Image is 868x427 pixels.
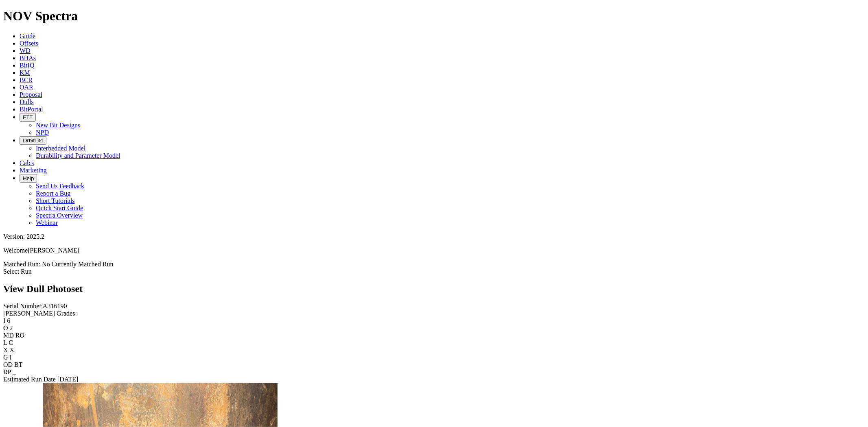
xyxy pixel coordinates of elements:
[3,310,865,317] div: [PERSON_NAME] Grades:
[20,40,38,47] a: Offsets
[3,332,14,339] label: MD
[3,9,865,24] h1: NOV Spectra
[23,114,33,120] span: FTT
[20,91,42,98] a: Proposal
[36,219,58,226] a: Webinar
[10,346,15,353] span: X
[20,98,34,105] a: Dulls
[20,106,43,113] a: BitPortal
[3,368,11,375] label: RP
[7,317,10,324] span: 6
[20,47,31,54] a: WD
[20,167,47,174] a: Marketing
[57,376,79,383] span: [DATE]
[20,113,36,122] button: FTT
[20,76,33,83] a: BCR
[20,136,46,145] button: OrbitLite
[3,283,865,294] h2: View Dull Photoset
[3,268,32,275] a: Select Run
[20,62,34,69] a: BitIQ
[3,261,40,268] span: Matched Run:
[3,339,7,346] label: L
[20,84,33,91] a: OAR
[36,145,85,152] a: Interbedded Model
[3,354,8,361] label: G
[36,212,83,219] a: Spectra Overview
[14,361,22,368] span: BT
[3,303,42,309] label: Serial Number
[13,368,16,375] span: _
[42,261,114,268] span: No Currently Matched Run
[23,175,34,181] span: Help
[43,303,67,309] span: A316190
[3,317,5,324] label: I
[3,346,8,353] label: X
[36,205,83,211] a: Quick Start Guide
[20,174,37,183] button: Help
[36,152,120,159] a: Durability and Parameter Model
[20,33,35,39] a: Guide
[3,325,8,331] label: O
[10,354,12,361] span: I
[36,190,70,197] a: Report a Bug
[36,183,84,190] a: Send Us Feedback
[3,247,865,254] p: Welcome
[9,339,13,346] span: C
[36,197,75,204] a: Short Tutorials
[36,129,49,136] a: NPD
[20,54,36,61] a: BHAs
[15,332,24,339] span: RO
[20,159,34,166] a: Calcs
[28,247,79,254] span: [PERSON_NAME]
[10,325,13,331] span: 2
[3,361,13,368] label: OD
[20,69,30,76] a: KM
[3,233,865,240] div: Version: 2025.2
[36,122,80,129] a: New Bit Designs
[23,137,43,144] span: OrbitLite
[3,376,56,383] label: Estimated Run Date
